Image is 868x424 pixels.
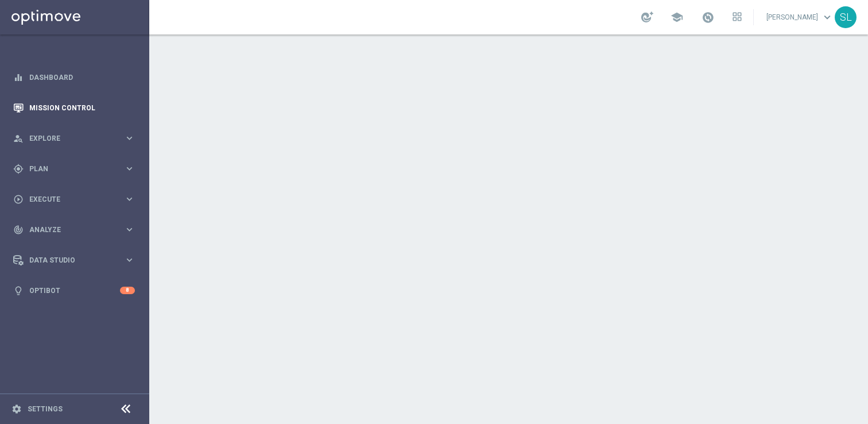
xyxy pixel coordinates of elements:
i: lightbulb [13,286,24,296]
div: SL [835,6,857,28]
i: keyboard_arrow_right [124,255,135,265]
span: Explore [29,135,124,142]
div: Execute [13,194,124,205]
button: Data Studio keyboard_arrow_right [13,256,135,265]
button: gps_fixed Plan keyboard_arrow_right [13,164,135,174]
i: keyboard_arrow_right [124,163,135,174]
button: lightbulb Optibot 8 [13,286,135,295]
button: equalizer Dashboard [13,73,135,82]
a: Mission Control [29,92,135,123]
div: Optibot [13,275,135,306]
button: play_circle_outline Execute keyboard_arrow_right [13,195,135,204]
i: play_circle_outline [13,194,24,205]
div: Plan [13,164,124,174]
i: track_changes [13,225,24,235]
i: equalizer [13,72,24,83]
span: Data Studio [29,257,124,264]
i: keyboard_arrow_right [124,194,135,205]
button: person_search Explore keyboard_arrow_right [13,134,135,143]
span: Execute [29,196,124,203]
span: Analyze [29,226,124,233]
div: Analyze [13,225,124,235]
div: Explore [13,133,124,144]
div: Dashboard [13,62,135,92]
i: person_search [13,133,24,144]
a: Optibot [29,275,120,306]
button: Mission Control [13,103,135,113]
div: Mission Control [13,92,135,123]
i: gps_fixed [13,164,24,174]
a: Dashboard [29,62,135,92]
span: school [671,11,683,24]
i: settings [11,404,22,414]
a: [PERSON_NAME]keyboard_arrow_down [765,9,835,26]
button: track_changes Analyze keyboard_arrow_right [13,225,135,234]
i: keyboard_arrow_right [124,133,135,144]
span: keyboard_arrow_down [821,11,834,24]
span: Plan [29,165,124,172]
a: Settings [28,406,63,413]
div: Data Studio [13,255,124,265]
div: 8 [120,287,135,294]
i: keyboard_arrow_right [124,224,135,235]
